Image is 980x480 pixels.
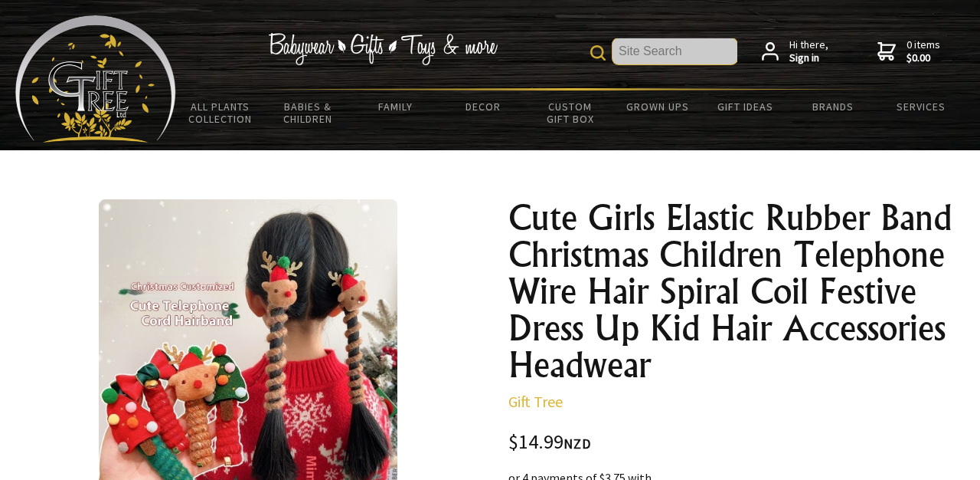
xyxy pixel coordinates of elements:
[906,38,940,65] span: 0 items
[877,38,940,65] a: 0 items$0.00
[563,435,591,452] span: NZD
[351,90,439,123] a: Family
[702,90,789,123] a: Gift Ideas
[527,90,614,135] a: Custom Gift Box
[789,51,828,65] strong: Sign in
[263,90,351,135] a: Babies & Children
[439,90,526,123] a: Decor
[508,432,955,453] div: $14.99
[789,90,877,123] a: Brands
[614,90,701,123] a: Grown Ups
[789,38,828,65] span: Hi there,
[508,199,955,383] h1: Cute Girls Elastic Rubber Band Christmas Children Telephone Wire Hair Spiral Coil Festive Dress U...
[15,15,176,143] img: Babyware - Gifts - Toys and more...
[176,90,263,135] a: All Plants Collection
[269,33,498,65] img: Babywear - Gifts - Toys & more
[590,45,606,61] img: product search
[762,38,828,65] a: Hi there,Sign in
[906,51,940,65] strong: $0.00
[877,90,965,123] a: Services
[508,392,563,411] a: Gift Tree
[612,38,737,64] input: Site Search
